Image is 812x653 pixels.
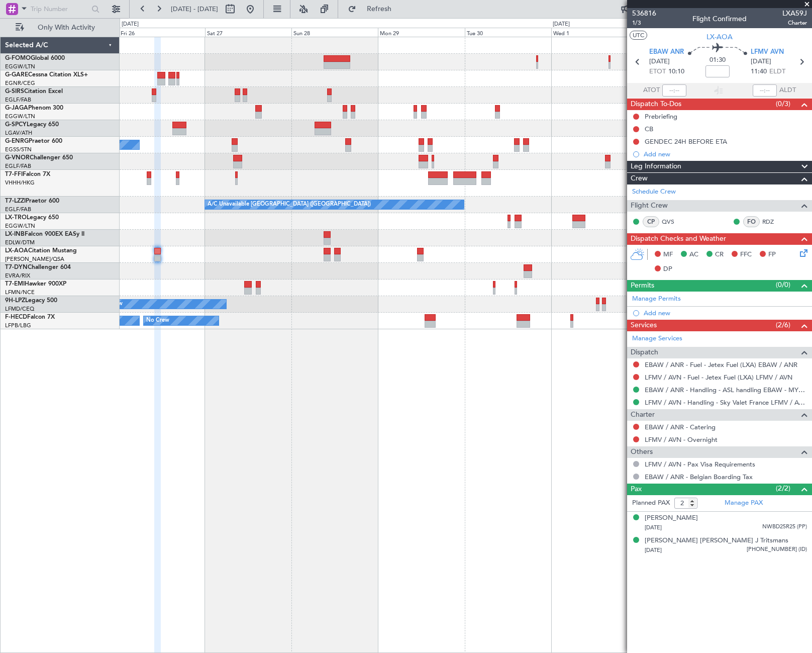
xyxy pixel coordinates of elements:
span: (0/3) [776,99,790,109]
a: Manage Permits [632,294,681,304]
span: [DATE] [645,546,662,554]
span: 11:40 [751,67,767,77]
a: T7-LZZIPraetor 600 [5,198,59,204]
span: 536816 [632,8,656,19]
span: [PHONE_NUMBER] (ID) [747,545,807,554]
a: Schedule Crew [632,187,676,197]
span: Charter [631,409,655,421]
span: ELDT [769,67,785,77]
span: EBAW ANR [649,47,684,57]
a: LGAV/ATH [5,129,32,137]
a: LFMV / AVN - Overnight [645,435,718,444]
span: G-JAGA [5,105,28,111]
span: [DATE] - [DATE] [171,5,218,14]
span: T7-FFI [5,171,23,177]
input: --:-- [662,84,686,97]
span: Services [631,320,657,331]
span: AC [689,250,698,260]
a: EBAW / ANR - Fuel - Jetex Fuel (LXA) EBAW / ANR [645,360,797,369]
a: G-SPCYLegacy 650 [5,122,59,128]
span: 9H-LPZ [5,298,25,304]
a: 9H-LPZLegacy 500 [5,298,57,304]
span: CR [715,250,724,260]
a: F-HECDFalcon 7X [5,314,55,320]
span: (2/6) [776,320,790,330]
a: EBAW / ANR - Belgian Boarding Tax [645,473,753,481]
a: T7-DYNChallenger 604 [5,264,71,270]
button: UTC [630,31,647,40]
a: EDLW/DTM [5,239,35,246]
span: ETOT [649,67,666,77]
span: T7-LZZI [5,198,26,204]
span: G-SIRS [5,88,24,95]
span: NWBD25R25 (PP) [762,523,807,531]
a: EGNR/CEG [5,79,35,87]
span: LX-AOA [706,32,733,42]
span: 01:30 [709,55,726,65]
a: G-VNORChallenger 650 [5,155,73,161]
span: Crew [631,173,648,184]
div: Add new [644,309,807,317]
span: Others [631,446,653,458]
span: ALDT [779,85,796,96]
div: Sun 28 [291,28,378,37]
a: G-SIRSCitation Excel [5,88,63,95]
a: T7-FFIFalcon 7X [5,171,50,177]
span: LX-INB [5,231,25,237]
span: Flight Crew [631,200,668,212]
div: Flight Confirmed [692,14,747,24]
span: G-SPCY [5,122,27,128]
a: T7-EMIHawker 900XP [5,281,66,287]
span: Charter [782,19,807,27]
div: FO [743,216,760,227]
a: QVS [662,217,684,226]
span: Refresh [358,6,400,13]
a: LFPB/LBG [5,322,31,329]
a: VHHH/HKG [5,179,35,186]
span: F-HECD [5,314,27,320]
a: Manage Services [632,334,682,344]
a: G-GARECessna Citation XLS+ [5,72,88,78]
a: EVRA/RIX [5,272,30,279]
a: LFMD/CEQ [5,305,34,313]
span: Dispatch Checks and Weather [631,233,726,245]
span: G-GARE [5,72,28,78]
label: Planned PAX [632,498,670,508]
span: Leg Information [631,161,681,172]
div: A/C Unavailable [GEOGRAPHIC_DATA] ([GEOGRAPHIC_DATA]) [208,197,371,212]
a: EGLF/FAB [5,206,31,213]
span: Pax [631,484,642,495]
div: Fri 26 [119,28,205,37]
button: Only With Activity [11,20,109,36]
span: LXA59J [782,8,807,19]
span: (0/0) [776,279,790,290]
span: 1/3 [632,19,656,27]
span: MF [663,250,673,260]
span: [DATE] [645,524,662,531]
a: EBAW / ANR - Catering [645,423,716,431]
input: Trip Number [31,2,88,17]
span: ATOT [643,85,660,96]
a: LX-TROLegacy 650 [5,215,59,221]
a: EGLF/FAB [5,162,31,170]
div: Prebriefing [645,112,677,121]
span: 10:10 [668,67,684,77]
div: [DATE] [122,20,139,29]
span: Dispatch [631,347,658,358]
div: Mon 29 [378,28,464,37]
span: G-VNOR [5,155,30,161]
span: T7-EMI [5,281,25,287]
span: [DATE] [751,57,771,67]
span: [DATE] [649,57,670,67]
span: LX-AOA [5,248,28,254]
div: Add new [644,150,807,158]
span: LFMV AVN [751,47,784,57]
span: DP [663,264,672,274]
div: [PERSON_NAME] [645,513,698,523]
a: LFMN/NCE [5,289,35,296]
span: FFC [740,250,752,260]
div: Wed 1 [551,28,638,37]
a: LFMV / AVN - Pax Visa Requirements [645,460,755,469]
span: FP [768,250,776,260]
a: RDZ [762,217,785,226]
